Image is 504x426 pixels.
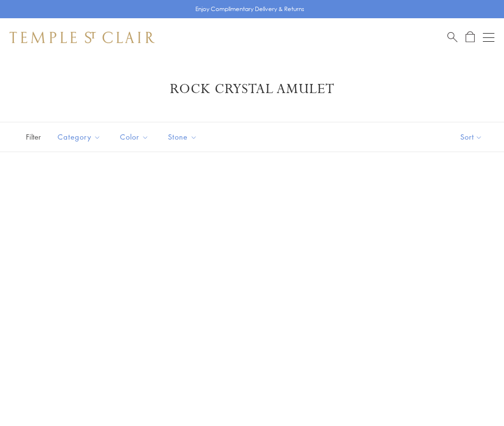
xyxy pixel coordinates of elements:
[50,126,108,148] button: Category
[163,131,204,143] span: Stone
[113,126,156,148] button: Color
[115,131,156,143] span: Color
[466,31,475,43] a: Open Shopping Bag
[53,131,108,143] span: Category
[195,4,304,14] p: Enjoy Complimentary Delivery & Returns
[161,126,204,148] button: Stone
[447,31,457,43] a: Search
[24,81,480,98] h1: Rock Crystal Amulet
[483,32,494,43] button: Open navigation
[439,122,504,152] button: Show sort by
[10,32,155,43] img: Temple St. Clair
